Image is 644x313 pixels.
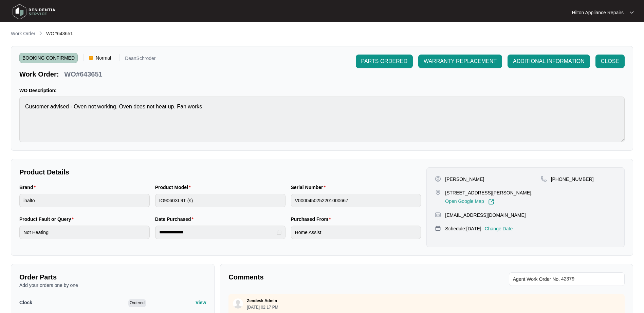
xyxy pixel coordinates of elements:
p: Order Parts [19,272,206,282]
span: BOOKING CONFIRMED [19,53,78,63]
input: Product Fault or Query [19,226,150,239]
img: chevron-right [38,30,43,36]
label: Brand [19,184,38,191]
label: Product Fault or Query [19,216,76,223]
p: Add your orders one by one [19,282,206,289]
input: Date Purchased [159,229,275,236]
img: Vercel Logo [89,56,93,60]
p: Zendesk Admin [247,298,277,304]
label: Product Model [155,184,194,191]
img: map-pin [541,176,547,182]
p: WO Description: [19,87,625,94]
p: DeanSchroder [125,56,155,63]
input: Serial Number [291,194,421,207]
span: Ordered [128,299,146,307]
p: [PHONE_NUMBER] [551,176,594,183]
a: Open Google Map [445,199,494,205]
span: Normal [93,53,114,63]
label: Date Purchased [155,216,196,223]
input: Product Model [155,194,286,207]
p: WO#643651 [64,69,102,79]
p: Work Order [11,30,35,37]
span: PARTS ORDERED [361,57,407,65]
img: user-pin [435,176,441,182]
p: Comments [228,272,422,282]
span: Agent Work Order No. [513,275,560,283]
img: residentia service logo [10,2,58,22]
p: Change Date [485,225,513,232]
img: map-pin [435,189,441,195]
p: [DATE] 02:17 PM [247,305,278,309]
textarea: Customer advised - Oven not working. Oven does not heat up. Fan works [19,97,625,142]
span: Clock [19,300,32,305]
input: Add Agent Work Order No. [561,275,621,283]
input: Brand [19,194,150,207]
img: dropdown arrow [630,11,634,14]
span: ADDITIONAL INFORMATION [513,57,585,65]
button: ADDITIONAL INFORMATION [508,55,590,68]
img: map-pin [435,212,441,218]
p: Schedule: [DATE] [445,225,481,232]
p: Work Order: [19,69,59,79]
button: WARRANTY REPLACEMENT [418,55,502,68]
p: Product Details [19,167,421,177]
span: WO#643651 [46,31,73,36]
a: Work Order [10,30,37,38]
button: PARTS ORDERED [356,55,413,68]
p: [EMAIL_ADDRESS][DOMAIN_NAME] [445,212,526,218]
button: CLOSE [595,55,625,68]
label: Purchased From [291,216,334,223]
p: [PERSON_NAME] [445,176,484,183]
input: Purchased From [291,226,421,239]
label: Serial Number [291,184,328,191]
img: user.svg [233,298,243,309]
p: View [196,299,206,306]
img: Link-External [488,199,494,205]
img: map-pin [435,225,441,231]
p: Hilton Appliance Repairs [572,9,624,16]
span: WARRANTY REPLACEMENT [424,57,497,65]
p: [STREET_ADDRESS][PERSON_NAME], [445,189,533,196]
span: CLOSE [601,57,619,65]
